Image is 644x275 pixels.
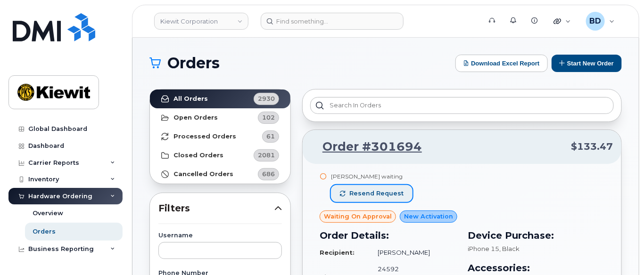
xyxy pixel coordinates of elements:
[158,202,274,215] span: Filters
[150,146,290,165] a: Closed Orders2081
[167,56,220,70] span: Orders
[173,95,208,103] strong: All Orders
[468,261,604,275] h3: Accessories:
[173,114,218,121] strong: Open Orders
[173,170,233,178] strong: Cancelled Orders
[404,212,453,221] span: New Activation
[603,234,637,268] iframe: Messenger Launcher
[150,89,290,108] a: All Orders2930
[158,233,282,239] label: Username
[150,108,290,127] a: Open Orders102
[258,94,275,103] span: 2930
[150,165,290,184] a: Cancelled Orders686
[320,228,456,243] h3: Order Details:
[173,133,236,140] strong: Processed Orders
[331,172,413,180] div: [PERSON_NAME] waiting
[173,152,223,159] strong: Closed Orders
[552,55,622,72] button: Start New Order
[455,55,548,72] button: Download Excel Report
[150,127,290,146] a: Processed Orders61
[262,170,275,178] span: 686
[468,228,604,243] h3: Device Purchase:
[369,244,456,261] td: [PERSON_NAME]
[499,245,520,252] span: , Black
[311,138,422,155] a: Order #301694
[262,113,275,122] span: 102
[320,249,355,256] strong: Recipient:
[266,132,275,141] span: 61
[331,185,413,202] button: Resend request
[571,140,613,154] span: $133.47
[310,97,614,114] input: Search in orders
[324,212,392,221] span: Waiting On Approval
[349,189,404,198] span: Resend request
[258,151,275,160] span: 2081
[468,245,499,252] span: iPhone 15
